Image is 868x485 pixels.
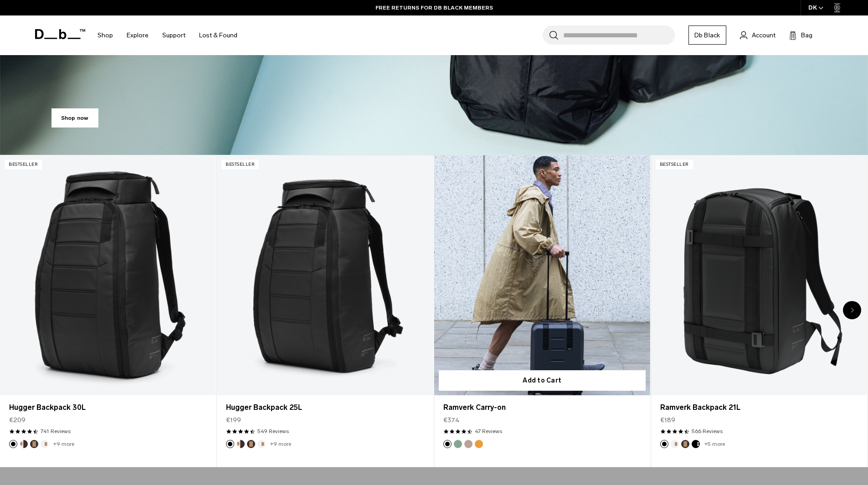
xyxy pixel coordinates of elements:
[221,160,259,169] p: Bestseller
[226,440,234,448] button: Black Out
[740,30,776,41] a: Account
[91,15,244,55] nav: Main Navigation
[51,108,98,128] a: Shop now
[688,26,726,45] a: Db Black
[475,440,483,448] button: Parhelion Orange
[9,415,26,425] span: €209
[9,402,207,413] a: Hugger Backpack 30L
[30,440,38,448] button: Espresso
[41,440,49,448] button: Oatmilk
[475,427,502,435] a: 47 reviews
[660,415,675,425] span: €189
[257,427,289,435] a: 549 reviews
[671,440,679,448] button: Oatmilk
[704,441,725,447] a: +5 more
[226,402,424,413] a: Hugger Backpack 25L
[226,415,241,425] span: €199
[692,440,700,448] button: Charcoal Grey
[651,155,867,395] a: Ramverk Backpack 21L
[5,160,42,169] p: Bestseller
[651,155,868,467] div: 4 / 20
[752,31,776,40] span: Account
[443,402,641,413] a: Ramverk Carry-on
[217,155,434,467] div: 2 / 20
[217,155,433,395] a: Hugger Backpack 25L
[660,440,668,448] button: Black Out
[692,427,723,435] a: 566 reviews
[660,402,858,413] a: Ramverk Backpack 21L
[9,440,17,448] button: Black Out
[236,440,245,448] button: Cappuccino
[375,4,493,12] a: FREE RETURNS FOR DB BLACK MEMBERS
[257,440,266,448] button: Oatmilk
[127,19,149,51] a: Explore
[20,440,28,448] button: Cappuccino
[98,19,113,51] a: Shop
[247,440,255,448] button: Espresso
[434,155,651,467] div: 3 / 20
[439,370,646,391] button: Add to Cart
[843,301,861,319] div: Next slide
[681,440,689,448] button: Espresso
[53,441,74,447] a: +9 more
[801,31,812,40] span: Bag
[443,440,452,448] button: Black Out
[270,441,291,447] a: +9 more
[443,415,459,425] span: €374
[434,155,650,395] a: Ramverk Carry-on
[454,440,462,448] button: Green Ray
[464,440,473,448] button: Fogbow Beige
[199,19,237,51] a: Lost & Found
[656,160,693,169] p: Bestseller
[41,427,71,435] a: 741 reviews
[789,30,812,41] button: Bag
[162,19,185,51] a: Support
